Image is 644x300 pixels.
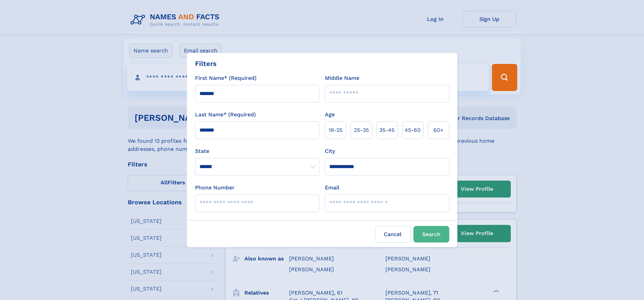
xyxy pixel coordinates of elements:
button: Search [413,226,449,243]
label: Email [325,184,339,192]
span: 60+ [433,126,444,134]
label: Age [325,111,335,119]
span: 25‑35 [354,126,369,134]
label: City [325,147,335,155]
label: First Name* (Required) [195,74,257,82]
label: Last Name* (Required) [195,111,256,119]
label: State [195,147,319,155]
span: 45‑60 [405,126,421,134]
label: Phone Number [195,184,235,192]
span: 35‑45 [379,126,395,134]
div: Filters [195,59,217,69]
span: 18‑25 [329,126,342,134]
label: Cancel [375,226,411,243]
label: Middle Name [325,74,359,82]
